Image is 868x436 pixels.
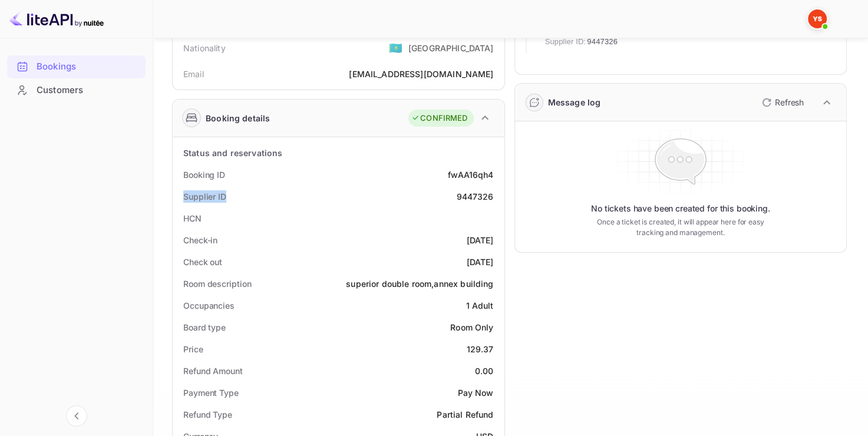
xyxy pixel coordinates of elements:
[37,84,140,97] div: Customers
[437,408,493,421] div: Partial Refund
[448,169,493,181] div: fwAA16qh4
[183,321,226,333] div: Board type
[7,79,146,101] a: Customers
[183,234,217,246] div: Check-in
[775,96,804,108] p: Refresh
[349,68,493,80] div: [EMAIL_ADDRESS][DOMAIN_NAME]
[450,321,493,333] div: Room Only
[591,203,770,214] p: No tickets have been created for this booking.
[587,36,618,48] span: 9447326
[183,408,232,421] div: Refund Type
[467,343,494,355] div: 129.37
[466,299,493,312] div: 1 Adult
[7,55,146,78] div: Bookings
[457,387,493,399] div: Pay Now
[183,278,251,290] div: Room description
[183,212,202,224] div: HCN
[183,387,239,399] div: Payment Type
[183,190,226,203] div: Supplier ID
[475,365,494,377] div: 0.00
[9,9,104,28] img: LiteAPI logo
[7,55,146,77] a: Bookings
[456,190,493,203] div: 9447326
[183,169,225,181] div: Booking ID
[808,9,827,28] img: Yandex Support
[183,42,226,54] div: Nationality
[183,68,204,80] div: Email
[206,112,270,124] div: Booking details
[183,256,222,268] div: Check out
[408,42,494,54] div: [GEOGRAPHIC_DATA]
[755,93,808,112] button: Refresh
[66,405,87,427] button: Collapse navigation
[467,234,494,246] div: [DATE]
[37,60,140,74] div: Bookings
[548,96,601,108] div: Message log
[183,299,235,312] div: Occupancies
[183,147,282,159] div: Status and reservations
[183,343,203,355] div: Price
[411,113,467,124] div: CONFIRMED
[592,217,769,238] p: Once a ticket is created, it will appear here for easy tracking and management.
[7,79,146,102] div: Customers
[389,37,402,58] span: United States
[545,36,586,48] span: Supplier ID:
[183,365,243,377] div: Refund Amount
[346,278,493,290] div: superior double room,annex building
[467,256,494,268] div: [DATE]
